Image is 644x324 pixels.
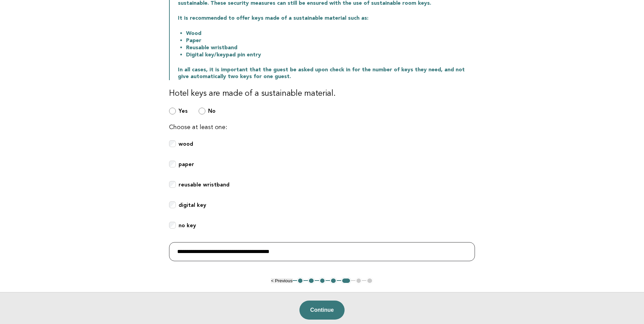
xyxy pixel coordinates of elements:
button: 3 [319,277,326,284]
button: 4 [330,277,337,284]
b: paper [179,161,194,167]
li: Reusable wristband [186,44,475,51]
p: Choose at least one: [169,123,475,132]
li: Digital key/keypad pin entry [186,51,475,58]
b: reusable wristband [179,181,229,188]
button: 2 [308,277,315,284]
h3: Hotel keys are made of a sustainable material. [169,88,475,99]
button: < Previous [271,278,292,283]
li: Wood [186,30,475,37]
p: It is recommended to offer keys made of a sustainable material such as: [178,15,475,22]
p: In all cases, it is important that the guest be asked upon check in for the number of keys they n... [178,67,475,80]
button: Continue [299,301,345,320]
button: 1 [297,277,304,284]
b: Yes [179,108,188,114]
button: 5 [341,277,351,284]
b: digital key [179,202,206,208]
li: Paper [186,37,475,44]
b: wood [179,141,193,147]
b: no key [179,222,196,229]
b: No [208,108,216,114]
